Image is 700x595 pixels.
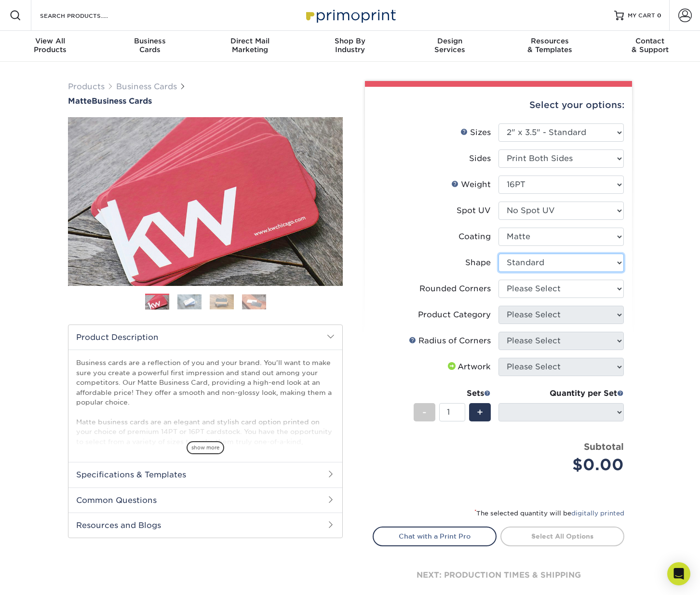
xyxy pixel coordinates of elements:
[68,513,342,538] h2: Resources and Blogs
[667,562,690,585] div: Open Intercom Messenger
[419,283,491,295] div: Rounded Corners
[414,388,491,399] div: Sets
[600,37,700,54] div: & Support
[100,31,200,62] a: BusinessCards
[242,294,266,309] img: Business Cards 04
[500,37,600,45] span: Resources
[302,5,398,26] img: Primoprint
[474,510,624,517] small: The selected quantity will be
[177,294,202,309] img: Business Cards 02
[373,87,624,123] div: Select your options:
[68,96,343,106] a: MatteBusiness Cards
[657,12,661,19] span: 0
[373,527,497,546] a: Chat with a Print Pro
[68,462,342,487] h2: Specifications & Templates
[100,37,200,45] span: Business
[187,441,224,454] span: show more
[571,510,624,517] a: digitally printed
[300,37,400,54] div: Industry
[145,290,169,314] img: Business Cards 01
[500,31,600,62] a: Resources& Templates
[400,37,500,45] span: Design
[477,405,483,419] span: +
[500,37,600,54] div: & Templates
[68,96,343,106] h1: Business Cards
[300,37,400,45] span: Shop By
[200,37,300,45] span: Direct Mail
[628,12,655,20] span: MY CART
[100,37,200,54] div: Cards
[68,325,342,350] h2: Product Description
[460,127,491,138] div: Sizes
[469,153,491,164] div: Sides
[400,31,500,62] a: DesignServices
[210,294,234,309] img: Business Cards 03
[446,361,491,373] div: Artwork
[300,31,400,62] a: Shop ByIndustry
[506,453,624,476] div: $0.00
[200,31,300,62] a: Direct MailMarketing
[200,37,300,54] div: Marketing
[400,37,500,54] div: Services
[500,527,624,546] a: Select All Options
[68,64,343,339] img: Matte 01
[498,388,624,399] div: Quantity per Set
[68,82,105,91] a: Products
[116,82,177,91] a: Business Cards
[409,335,491,347] div: Radius of Corners
[465,257,491,269] div: Shape
[584,441,624,452] strong: Subtotal
[68,96,92,106] span: Matte
[451,179,491,190] div: Weight
[458,231,491,243] div: Coating
[76,358,335,495] p: Business cards are a reflection of you and your brand. You'll want to make sure you create a powe...
[600,31,700,62] a: Contact& Support
[68,487,342,513] h2: Common Questions
[457,205,491,216] div: Spot UV
[39,10,133,21] input: SEARCH PRODUCTS.....
[600,37,700,45] span: Contact
[418,309,491,321] div: Product Category
[422,405,427,419] span: -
